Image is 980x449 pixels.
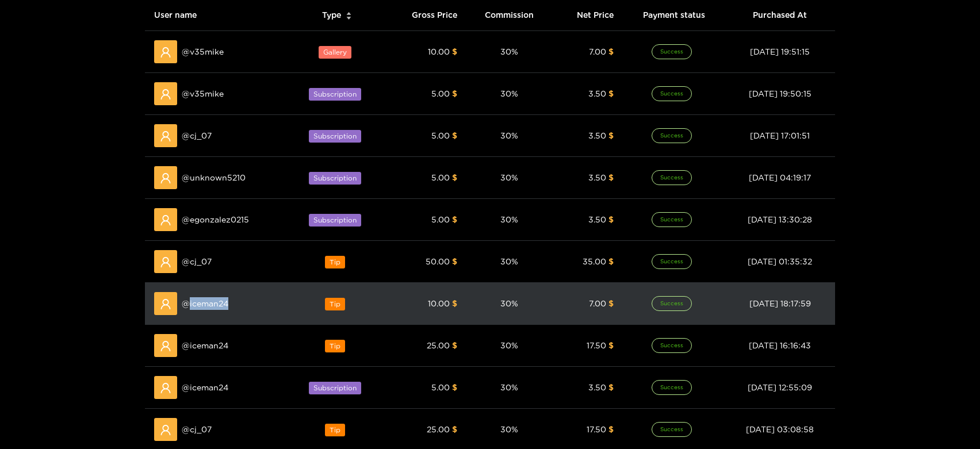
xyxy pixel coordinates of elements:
span: Tip [325,256,345,268]
span: 3.50 [588,89,606,98]
span: @ unknown5210 [182,171,246,184]
span: $ [608,173,614,182]
span: Type [322,9,341,21]
span: $ [608,47,614,56]
span: Subscription [309,130,361,143]
span: 30 % [500,341,518,350]
span: 10.00 [428,299,450,308]
span: 25.00 [427,425,450,433]
span: $ [452,89,457,98]
span: 30 % [500,299,518,308]
span: $ [452,257,457,266]
span: $ [608,425,614,433]
span: @ cj_07 [182,255,212,268]
span: Success [652,338,692,353]
span: user [160,214,171,226]
span: $ [608,89,614,98]
span: 17.50 [587,425,606,433]
span: user [160,131,171,142]
span: user [160,340,171,352]
span: [DATE] 12:55:09 [748,383,812,392]
span: 30 % [500,173,518,182]
span: @ cj_07 [182,129,212,142]
span: Success [652,170,692,185]
span: user [160,382,171,394]
span: Success [652,380,692,395]
span: $ [608,257,614,266]
span: 17.50 [587,341,606,350]
span: $ [608,383,614,392]
span: $ [608,131,614,140]
span: 5.00 [431,131,450,140]
span: 5.00 [431,383,450,392]
span: 5.00 [431,173,450,182]
span: Tip [325,424,345,436]
span: $ [608,299,614,308]
span: [DATE] 03:08:58 [746,425,814,433]
span: $ [452,341,457,350]
span: @ egonzalez0215 [182,213,249,226]
span: 25.00 [427,341,450,350]
span: 50.00 [426,257,450,266]
span: Success [652,212,692,227]
span: 30 % [500,257,518,266]
span: Success [652,44,692,59]
span: Subscription [309,214,361,227]
span: caret-down [346,15,352,21]
span: Success [652,128,692,143]
span: $ [452,47,457,56]
span: [DATE] 01:35:32 [748,257,812,266]
span: 30 % [500,383,518,392]
span: Success [652,254,692,269]
span: user [160,256,171,268]
span: 3.50 [588,131,606,140]
span: @ iceman24 [182,297,228,310]
span: 30 % [500,425,518,433]
span: $ [608,341,614,350]
span: [DATE] 16:16:43 [749,341,811,350]
span: [DATE] 04:19:17 [749,173,811,182]
span: $ [452,383,457,392]
span: 7.00 [589,299,606,308]
span: $ [608,215,614,224]
span: caret-up [346,10,352,17]
span: 30 % [500,215,518,224]
span: @ cj_07 [182,423,212,436]
span: 30 % [500,47,518,56]
span: [DATE] 13:30:28 [748,215,812,224]
span: Tip [325,298,345,310]
span: Gallery [319,46,351,59]
span: @ v35mike [182,45,224,58]
span: $ [452,299,457,308]
span: $ [452,173,457,182]
span: Subscription [309,382,361,394]
span: 7.00 [589,47,606,56]
span: 10.00 [428,47,450,56]
span: @ v35mike [182,87,224,100]
span: [DATE] 19:50:15 [749,89,811,98]
span: user [160,172,171,184]
span: user [160,424,171,436]
span: user [160,89,171,100]
span: [DATE] 17:01:51 [750,131,810,140]
span: 5.00 [431,215,450,224]
span: [DATE] 18:17:59 [749,299,811,308]
span: Success [652,422,692,437]
span: Tip [325,340,345,352]
span: 5.00 [431,89,450,98]
span: user [160,298,171,310]
span: @ iceman24 [182,381,228,394]
span: user [160,47,171,58]
span: 3.50 [588,383,606,392]
span: [DATE] 19:51:15 [750,47,810,56]
span: 35.00 [583,257,606,266]
span: 3.50 [588,173,606,182]
span: $ [452,131,457,140]
span: $ [452,215,457,224]
span: Success [652,86,692,101]
span: Success [652,296,692,311]
span: @ iceman24 [182,339,228,352]
span: Subscription [309,88,361,101]
span: 3.50 [588,215,606,224]
span: 30 % [500,131,518,140]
